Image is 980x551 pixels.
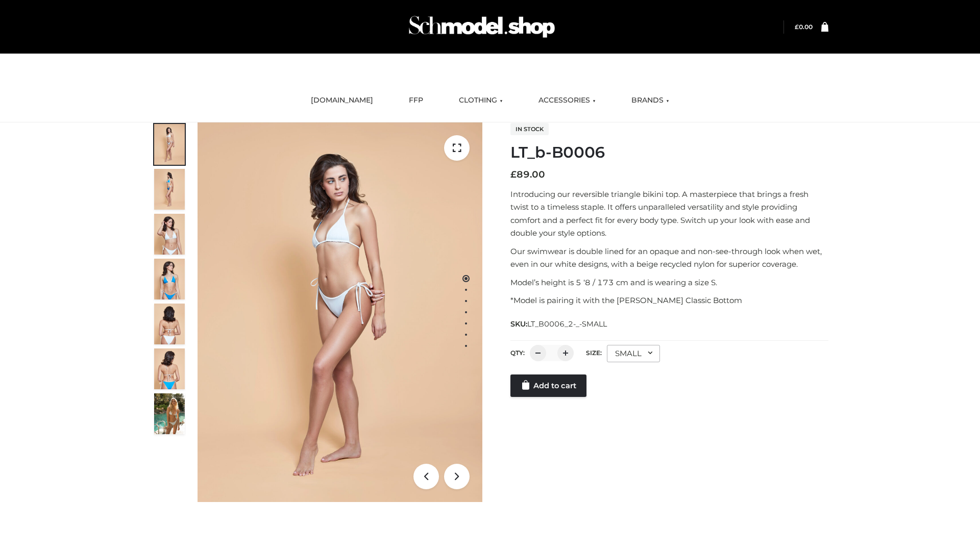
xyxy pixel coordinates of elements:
img: ArielClassicBikiniTop_CloudNine_AzureSky_OW114ECO_7-scaled.jpg [154,304,185,344]
a: ACCESSORIES [531,89,603,112]
img: ArielClassicBikiniTop_CloudNine_AzureSky_OW114ECO_8-scaled.jpg [154,348,185,389]
img: ArielClassicBikiniTop_CloudNine_AzureSky_OW114ECO_3-scaled.jpg [154,214,185,255]
h1: LT_b-B0006 [510,143,828,162]
span: LT_B0006_2-_-SMALL [527,319,607,329]
a: CLOTHING [451,89,510,112]
p: Model’s height is 5 ‘8 / 173 cm and is wearing a size S. [510,276,828,289]
a: BRANDS [624,89,677,112]
a: Add to cart [510,374,586,397]
img: Arieltop_CloudNine_AzureSky2.jpg [154,393,185,434]
span: In stock [510,123,549,135]
bdi: 0.00 [795,23,813,31]
label: Size: [586,349,602,357]
a: FFP [401,89,431,112]
span: £ [795,23,799,31]
p: *Model is pairing it with the [PERSON_NAME] Classic Bottom [510,294,828,307]
span: £ [510,169,517,180]
span: SKU: [510,318,608,330]
a: [DOMAIN_NAME] [303,89,381,112]
div: SMALL [607,345,660,362]
img: ArielClassicBikiniTop_CloudNine_AzureSky_OW114ECO_1-scaled.jpg [154,124,185,165]
a: £0.00 [795,23,813,31]
p: Our swimwear is double lined for an opaque and non-see-through look when wet, even in our white d... [510,245,828,271]
img: ArielClassicBikiniTop_CloudNine_AzureSky_OW114ECO_4-scaled.jpg [154,259,185,299]
p: Introducing our reversible triangle bikini top. A masterpiece that brings a fresh twist to a time... [510,188,828,240]
label: QTY: [510,349,525,357]
img: Schmodel Admin 964 [405,7,558,47]
bdi: 89.00 [510,169,545,180]
img: ArielClassicBikiniTop_CloudNine_AzureSky_OW114ECO_2-scaled.jpg [154,169,185,210]
img: ArielClassicBikiniTop_CloudNine_AzureSky_OW114ECO_1 [198,122,482,502]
